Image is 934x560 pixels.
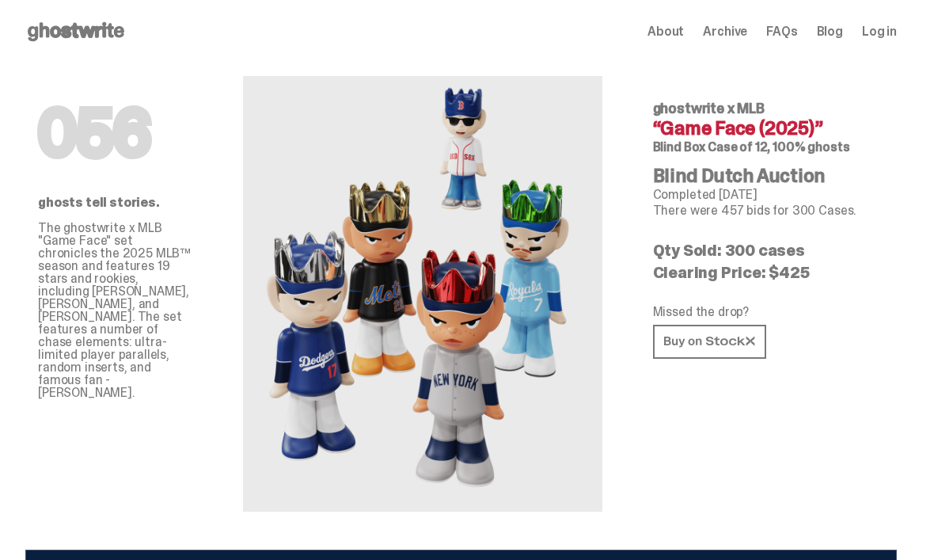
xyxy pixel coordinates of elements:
p: Completed [DATE] [653,189,884,201]
h1: 056 [38,101,192,165]
img: MLB&ldquo;Game Face (2025)&rdquo; [249,76,597,512]
a: Archive [703,25,747,38]
p: The ghostwrite x MLB "Game Face" set chronicles the 2025 MLB™ season and features 19 stars and ro... [38,222,192,399]
p: Qty Sold: 300 cases [653,242,884,258]
p: ghosts tell stories. [38,196,192,209]
a: Log in [862,25,897,38]
p: Missed the drop? [653,306,884,318]
h4: Blind Dutch Auction [653,166,884,185]
a: About [647,25,684,38]
span: Blind Box [653,139,706,155]
span: ghostwrite x MLB [653,99,765,118]
p: Clearing Price: $425 [653,265,884,280]
a: FAQs [766,25,797,38]
a: Blog [817,25,843,38]
span: Case of 12, 100% ghosts [708,139,849,155]
h4: “Game Face (2025)” [653,119,884,138]
p: There were 457 bids for 300 Cases. [653,204,884,217]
